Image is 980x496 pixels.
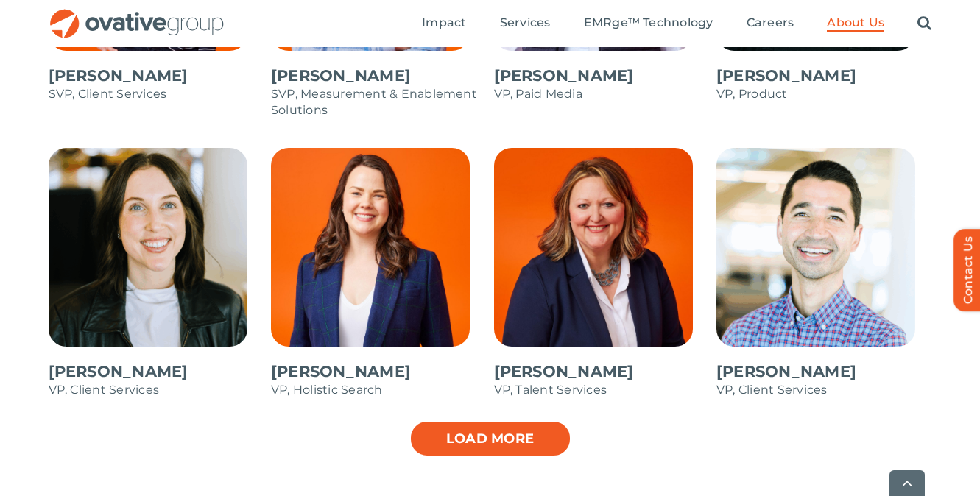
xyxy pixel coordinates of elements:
[500,15,551,32] a: Services
[917,15,931,32] a: Search
[747,15,794,30] span: Careers
[584,15,713,30] span: EMRge™ Technology
[500,15,551,30] span: Services
[422,15,466,30] span: Impact
[827,15,884,32] a: About Us
[747,15,794,32] a: Careers
[422,15,466,32] a: Impact
[409,420,571,457] a: Load more
[584,15,713,32] a: EMRge™ Technology
[827,15,884,30] span: About Us
[49,7,225,21] a: OG_Full_horizontal_RGB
